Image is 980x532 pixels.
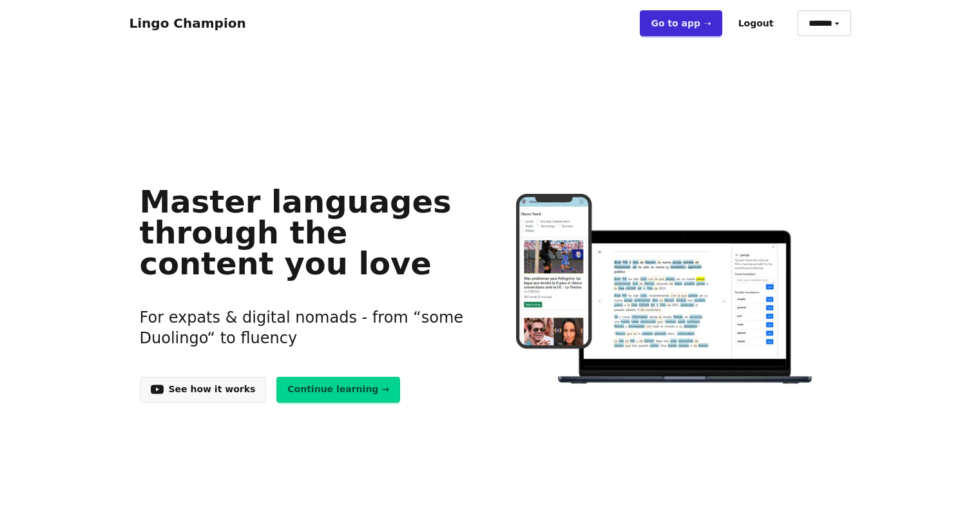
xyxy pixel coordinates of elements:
h1: Master languages through the content you love [140,186,470,279]
a: See how it works [140,377,267,403]
a: Lingo Champion [130,15,246,31]
img: Learn languages online [490,194,840,386]
a: Continue learning → [276,377,400,403]
h3: For expats & digital nomads - from “some Duolingo“ to fluency [140,292,470,364]
button: Logout [727,10,785,36]
a: Go to app ➝ [640,10,722,36]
